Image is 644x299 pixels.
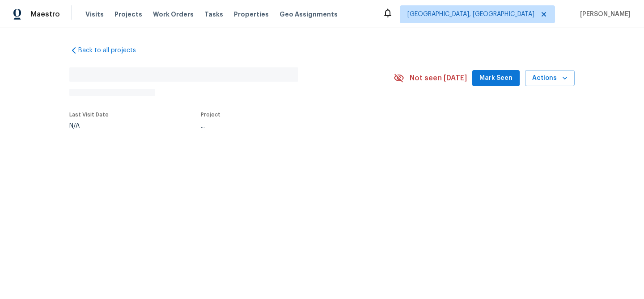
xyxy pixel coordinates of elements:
span: Properties [234,10,269,19]
button: Actions [525,70,575,87]
span: Work Orders [153,10,194,19]
a: Back to all projects [69,46,155,55]
span: Projects [114,10,142,19]
div: ... [201,123,373,129]
span: Mark Seen [479,73,513,84]
span: Project [201,112,220,117]
span: Maestro [30,10,60,19]
span: Last Visit Date [69,112,109,117]
span: Not seen [DATE] [410,74,467,83]
span: Visits [85,10,104,19]
span: Tasks [204,11,223,17]
span: [GEOGRAPHIC_DATA], [GEOGRAPHIC_DATA] [407,10,534,19]
div: N/A [69,123,109,129]
span: [PERSON_NAME] [576,10,631,19]
span: Geo Assignments [280,10,338,19]
span: Actions [532,73,568,84]
button: Mark Seen [472,70,520,87]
